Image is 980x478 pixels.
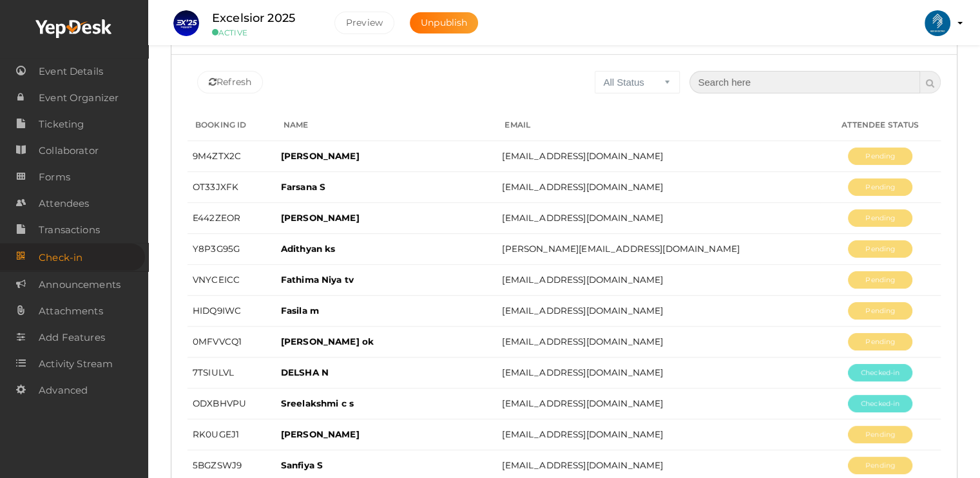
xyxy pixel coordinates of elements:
span: Collaborator [39,138,99,164]
input: Search here [689,71,920,93]
span: E442ZEOR [193,213,240,223]
span: Check-in [39,245,82,271]
button: Unpublish [410,12,478,33]
span: Forms [39,164,70,190]
th: Attendee Status [820,110,941,141]
img: ACg8ocIlr20kWlusTYDilfQwsc9vjOYCKrm0LB8zShf3GP8Yo5bmpMCa=s100 [925,10,950,36]
span: Pending [865,338,895,346]
small: ACTIVE [212,28,315,37]
button: Pending [848,178,912,196]
span: Event Details [39,59,103,84]
span: Add Features [39,325,105,350]
span: Unpublish [421,17,467,28]
button: Pending [848,271,912,289]
span: [PERSON_NAME] [281,213,360,223]
span: DELSHA N [281,367,329,378]
span: Sanfiya S [281,460,323,470]
span: Adithyan ks [281,244,336,254]
button: Pending [848,148,912,165]
th: Booking Id [187,110,276,141]
button: Refresh [197,71,263,93]
span: [EMAIL_ADDRESS][DOMAIN_NAME] [502,336,663,347]
span: Transactions [39,217,100,243]
span: Pending [865,214,895,222]
span: VNYCEICC [193,274,240,285]
span: 7TSIULVL [193,367,234,378]
span: [EMAIL_ADDRESS][DOMAIN_NAME] [502,460,663,470]
span: OT33JXFK [193,182,238,192]
span: [EMAIL_ADDRESS][DOMAIN_NAME] [502,429,663,439]
span: [EMAIL_ADDRESS][DOMAIN_NAME] [502,367,663,378]
button: Checked-in [848,395,912,412]
span: Sreelakshmi c s [281,398,354,408]
span: HIDQ9IWC [193,305,241,316]
button: Pending [848,333,912,350]
span: [PERSON_NAME] ok [281,336,374,347]
th: Name [276,110,497,141]
button: Pending [848,240,912,258]
span: [EMAIL_ADDRESS][DOMAIN_NAME] [502,398,663,408]
button: Pending [848,209,912,227]
span: Pending [865,307,895,315]
span: [PERSON_NAME][EMAIL_ADDRESS][DOMAIN_NAME] [502,244,740,254]
span: [EMAIL_ADDRESS][DOMAIN_NAME] [502,274,663,285]
span: Event Organizer [39,85,119,111]
th: Email [497,110,820,141]
span: Attendees [39,191,89,216]
span: Pending [865,461,895,470]
span: [EMAIL_ADDRESS][DOMAIN_NAME] [502,305,663,316]
span: [EMAIL_ADDRESS][DOMAIN_NAME] [502,151,663,161]
span: Ticketing [39,111,84,137]
span: Y8P3G95G [193,244,240,254]
span: [EMAIL_ADDRESS][DOMAIN_NAME] [502,213,663,223]
span: 5BGZSWJ9 [193,460,242,470]
span: [PERSON_NAME] [281,151,360,161]
span: 9M4ZTX2C [193,151,241,161]
span: 0MFVVCQ1 [193,336,242,347]
span: Pending [865,276,895,284]
button: Pending [848,457,912,474]
button: Preview [334,12,394,34]
span: Pending [865,183,895,191]
label: Excelsior 2025 [212,9,295,28]
span: Fathima Niya tv [281,274,354,285]
span: Advanced [39,378,88,403]
span: Activity Stream [39,351,113,377]
span: Pending [865,430,895,439]
span: [PERSON_NAME] [281,429,360,439]
span: ODXBHVPU [193,398,246,408]
span: Farsana S [281,182,325,192]
span: Checked-in [861,368,899,377]
span: Fasila m [281,305,319,316]
span: [EMAIL_ADDRESS][DOMAIN_NAME] [502,182,663,192]
span: Checked-in [861,399,899,408]
span: Pending [865,245,895,253]
img: IIZWXVCU_small.png [173,10,199,36]
span: Pending [865,152,895,160]
span: Announcements [39,272,120,298]
span: RK0UGEJ1 [193,429,239,439]
span: Refresh [209,75,251,89]
button: Pending [848,302,912,320]
button: Checked-in [848,364,912,381]
button: Pending [848,426,912,443]
span: Attachments [39,298,103,324]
